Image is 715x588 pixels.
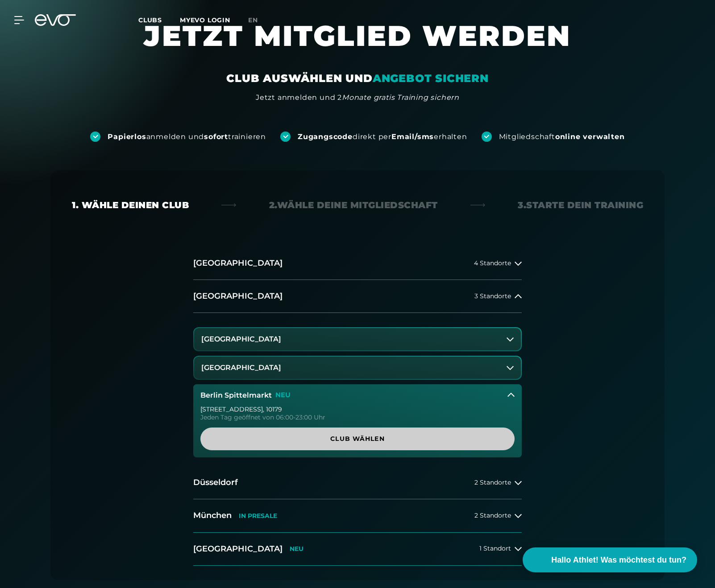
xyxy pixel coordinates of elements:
div: CLUB AUSWÄHLEN UND [226,71,488,86]
a: en [248,15,269,25]
button: Düsseldorf2 Standorte [193,466,522,499]
button: MünchenIN PRESALE2 Standorte [193,499,522,532]
h2: [GEOGRAPHIC_DATA] [193,543,283,555]
div: 3. Starte dein Training [518,199,643,211]
button: [GEOGRAPHIC_DATA]3 Standorte [193,280,522,313]
span: Hallo Athlet! Was möchtest du tun? [551,554,686,566]
p: NEU [290,545,303,553]
div: [STREET_ADDRESS] , 10179 [200,406,515,412]
div: direkt per erhalten [298,132,467,142]
div: Jetzt anmelden und 2 [256,92,459,103]
span: en [248,16,258,24]
span: 2 Standorte [474,512,511,519]
button: Hallo Athlet! Was möchtest du tun? [523,547,697,572]
h2: [GEOGRAPHIC_DATA] [193,291,283,302]
button: [GEOGRAPHIC_DATA] [194,357,521,379]
div: 1. Wähle deinen Club [72,199,189,211]
div: 2. Wähle deine Mitgliedschaft [269,199,438,211]
h2: München [193,510,232,521]
h1: JETZT MITGLIED WERDEN [90,18,625,71]
p: IN PRESALE [239,512,277,520]
h3: Berlin Spittelmarkt [200,391,272,399]
div: Jeden Tag geöffnet von 06:00-23:00 Uhr [200,414,515,420]
div: Mitgliedschaft [499,132,625,142]
button: [GEOGRAPHIC_DATA]4 Standorte [193,247,522,280]
h3: [GEOGRAPHIC_DATA] [201,335,281,343]
p: NEU [275,391,291,399]
strong: Email/sms [391,132,434,141]
h3: [GEOGRAPHIC_DATA] [201,364,281,372]
span: 2 Standorte [474,479,511,486]
button: [GEOGRAPHIC_DATA]NEU1 Standort [193,533,522,566]
strong: Papierlos [108,132,146,141]
strong: sofort [204,132,228,141]
span: Club wählen [222,434,493,444]
strong: Zugangscode [298,132,353,141]
div: anmelden und trainieren [108,132,266,142]
em: ANGEBOT SICHERN [373,72,489,85]
span: 1 Standort [479,545,511,552]
span: Clubs [138,16,162,24]
span: 4 Standorte [474,260,511,267]
h2: [GEOGRAPHIC_DATA] [193,258,283,269]
h2: Düsseldorf [193,477,238,488]
button: Berlin SpittelmarktNEU [193,384,522,407]
button: [GEOGRAPHIC_DATA] [194,328,521,350]
strong: online verwalten [555,132,625,141]
a: Club wählen [200,428,515,450]
em: Monate gratis Training sichern [342,93,459,102]
a: Clubs [138,16,180,24]
a: MYEVO LOGIN [180,16,230,24]
span: 3 Standorte [474,293,511,300]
